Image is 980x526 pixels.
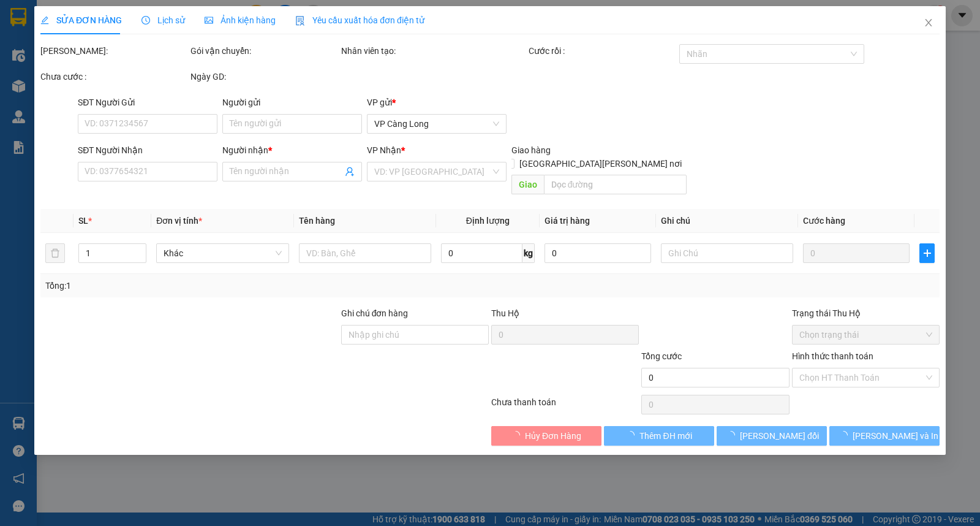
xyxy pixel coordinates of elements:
[525,429,581,443] span: Hủy Đơn Hàng
[511,431,525,440] span: loading
[78,96,217,109] div: SĐT Người Gửi
[295,15,424,25] span: Yêu cầu xuất hóa đơn điện tử
[5,24,179,36] p: GỬI:
[78,216,88,226] span: SL
[40,16,49,25] span: edit
[299,216,335,226] span: Tên hàng
[141,15,185,25] span: Lịch sử
[511,145,551,155] span: Giao hàng
[205,16,213,25] span: picture
[661,243,793,263] input: Ghi Chú
[45,243,65,263] button: delete
[40,70,188,83] div: Chưa cước :
[299,243,431,263] input: VD: Bàn, Ghế
[156,216,202,226] span: Đơn vị tính
[41,7,142,18] strong: BIÊN NHẬN GỬI HÀNG
[78,143,217,157] div: SĐT Người Nhận
[829,426,940,446] button: [PERSON_NAME] và In
[792,351,873,361] label: Hình thức thanh toán
[491,426,601,446] button: Hủy Đơn Hàng
[740,429,819,443] span: [PERSON_NAME] đổi
[5,66,88,78] span: 0908242717 -
[726,431,740,440] span: loading
[924,18,933,28] span: close
[341,325,489,345] input: Ghi chú đơn hàng
[5,80,29,91] span: GIAO:
[803,216,845,226] span: Cước hàng
[803,243,910,263] input: 0
[66,66,88,78] span: A HÁ
[626,431,639,440] span: loading
[919,243,935,263] button: plus
[5,41,123,64] span: VP [PERSON_NAME] ([GEOGRAPHIC_DATA])
[511,175,544,194] span: Giao
[529,44,676,58] div: Cước rồi :
[839,431,853,440] span: loading
[25,24,92,36] span: VP Càng Long -
[792,307,940,320] div: Trạng thái Thu Hộ
[190,70,338,83] div: Ngày GD:
[799,326,932,344] span: Chọn trạng thái
[45,279,379,292] div: Tổng: 1
[656,209,798,233] th: Ghi chú
[40,15,122,25] span: SỬA ĐƠN HÀNG
[544,175,687,194] input: Dọc đường
[222,96,362,109] div: Người gửi
[222,143,362,157] div: Người nhận
[367,96,507,109] div: VP gửi
[141,16,150,25] span: clock-circle
[490,395,640,417] div: Chưa thanh toán
[345,167,355,177] span: user-add
[40,44,188,58] div: [PERSON_NAME]:
[466,216,510,226] span: Định lượng
[341,44,527,58] div: Nhân viên tạo:
[853,429,938,443] span: [PERSON_NAME] và In
[164,244,281,262] span: Khác
[604,426,714,446] button: Thêm ĐH mới
[341,308,409,318] label: Ghi chú đơn hàng
[920,248,934,258] span: plus
[911,6,946,40] button: Close
[5,41,179,64] p: NHẬN:
[491,308,519,318] span: Thu Hộ
[641,351,682,361] span: Tổng cước
[367,145,401,155] span: VP Nhận
[514,157,687,170] span: [GEOGRAPHIC_DATA][PERSON_NAME] nơi
[545,216,590,226] span: Giá trị hàng
[295,16,305,26] img: icon
[190,44,338,58] div: Gói vận chuyển:
[374,115,499,133] span: VP Càng Long
[639,429,692,443] span: Thêm ĐH mới
[717,426,827,446] button: [PERSON_NAME] đổi
[522,243,535,263] span: kg
[205,15,276,25] span: Ảnh kiện hàng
